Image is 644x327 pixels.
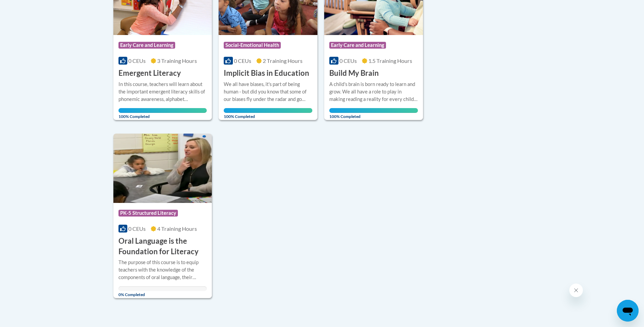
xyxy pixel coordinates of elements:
[4,5,55,10] span: Hi. How can we help?
[118,42,175,49] span: Early Care and Learning
[329,42,386,49] span: Early Care and Learning
[569,283,583,297] iframe: Close message
[263,57,302,64] span: 2 Training Hours
[118,259,207,281] div: The purpose of this course is to equip teachers with the knowledge of the components of oral lang...
[157,225,197,232] span: 4 Training Hours
[118,236,207,257] h3: Oral Language is the Foundation for Literacy
[118,81,207,103] div: In this course, teachers will learn about the important emergent literacy skills of phonemic awar...
[234,57,251,64] span: 0 CEUs
[118,108,207,113] div: Your progress
[118,68,181,79] h3: Emergent Literacy
[329,108,418,119] span: 100% Completed
[339,57,357,64] span: 0 CEUs
[113,134,212,298] a: Course LogoPK-5 Structured Literacy0 CEUs4 Training Hours Oral Language is the Foundation for Lit...
[617,300,639,322] iframe: Button to launch messaging window
[128,57,146,64] span: 0 CEUs
[224,108,312,113] div: Your progress
[118,108,207,119] span: 100% Completed
[128,225,146,232] span: 0 CEUs
[157,57,197,64] span: 3 Training Hours
[368,57,412,64] span: 1.5 Training Hours
[113,134,212,203] img: Course Logo
[329,81,418,103] div: A child's brain is born ready to learn and grow. We all have a role to play in making reading a r...
[118,210,178,217] span: PK-5 Structured Literacy
[329,108,418,113] div: Your progress
[224,81,312,103] div: We all have biases, it's part of being human - but did you know that some of our biases fly under...
[224,108,312,119] span: 100% Completed
[224,42,281,49] span: Social-Emotional Health
[329,68,379,79] h3: Build My Brain
[224,68,309,79] h3: Implicit Bias in Education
